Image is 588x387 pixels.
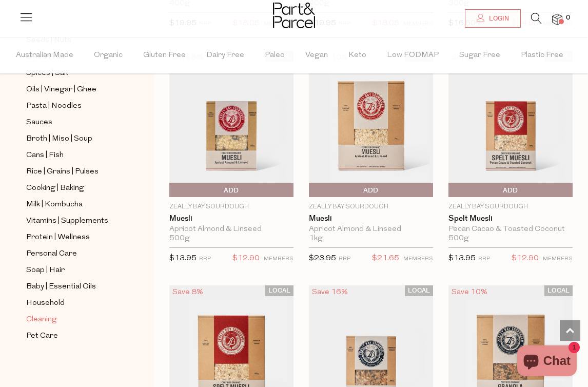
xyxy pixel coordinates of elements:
[169,51,293,198] img: Muesli
[26,314,57,326] span: Cleaning
[26,67,69,80] span: Spices | Salt
[169,225,293,234] div: Apricot Almond & Linseed
[372,252,399,265] span: $21.65
[305,37,328,73] span: Vegan
[26,116,120,129] a: Sauces
[26,117,52,129] span: Sauces
[26,297,65,309] span: Household
[26,215,108,227] span: Vitamins | Supplements
[552,14,562,25] a: 0
[26,313,120,326] a: Cleaning
[199,256,211,262] small: RRP
[169,202,293,211] p: Zeally Bay Sourdough
[169,183,293,197] button: Add To Parcel
[448,225,573,234] div: Pecan Cacao & Toasted Coconut
[26,182,84,195] span: Cooking | Baking
[448,183,573,197] button: Add To Parcel
[486,14,509,23] span: Login
[26,166,99,178] span: Rice | Grains | Pulses
[26,231,120,244] a: Protein | Wellness
[544,285,573,296] span: LOCAL
[169,255,197,262] span: $13.95
[26,100,120,112] a: Pasta | Noodles
[543,256,573,262] small: MEMBERS
[169,214,293,223] a: Muesli
[459,37,500,73] span: Sugar Free
[206,37,244,73] span: Dairy Free
[309,214,433,223] a: Muesli
[26,149,64,162] span: Cans | Fish
[26,248,77,260] span: Personal Care
[309,234,323,243] span: 1kg
[563,13,573,23] span: 0
[16,37,73,73] span: Australian Made
[521,37,563,73] span: Plastic Free
[26,215,120,227] a: Vitamins | Supplements
[448,202,573,211] p: Zeally Bay Sourdough
[309,255,336,262] span: $23.95
[448,285,491,299] div: Save 10%
[26,149,120,162] a: Cans | Fish
[232,252,260,265] span: $12.90
[309,285,351,299] div: Save 16%
[448,214,573,223] a: Spelt Muesli
[94,37,123,73] span: Organic
[448,51,573,198] img: Spelt Muesli
[26,83,120,96] a: Oils | Vinegar | Ghee
[169,285,206,299] div: Save 8%
[265,37,285,73] span: Paleo
[387,37,439,73] span: Low FODMAP
[143,37,186,73] span: Gluten Free
[26,133,92,145] span: Broth | Miso | Soup
[26,231,90,244] span: Protein | Wellness
[26,281,96,293] span: Baby | Essential Oils
[26,247,120,260] a: Personal Care
[26,132,120,145] a: Broth | Miso | Soup
[339,256,350,262] small: RRP
[26,297,120,309] a: Household
[26,264,65,277] span: Soap | Hair
[448,234,469,243] span: 500g
[478,256,490,262] small: RRP
[405,285,433,296] span: LOCAL
[26,199,83,211] span: Milk | Kombucha
[169,234,190,243] span: 500g
[26,182,120,195] a: Cooking | Baking
[309,183,433,197] button: Add To Parcel
[273,3,315,28] img: Part&Parcel
[465,9,521,28] a: Login
[309,225,433,234] div: Apricot Almond & Linseed
[26,165,120,178] a: Rice | Grains | Pulses
[309,51,433,198] img: Muesli
[26,100,82,112] span: Pasta | Noodles
[26,198,120,211] a: Milk | Kombucha
[265,285,293,296] span: LOCAL
[514,345,580,379] inbox-online-store-chat: Shopify online store chat
[26,264,120,277] a: Soap | Hair
[403,256,433,262] small: MEMBERS
[309,202,433,211] p: Zeally Bay Sourdough
[264,256,293,262] small: MEMBERS
[512,252,539,265] span: $12.90
[26,84,96,96] span: Oils | Vinegar | Ghee
[348,37,366,73] span: Keto
[26,280,120,293] a: Baby | Essential Oils
[26,330,58,342] span: Pet Care
[26,330,120,342] a: Pet Care
[448,255,476,262] span: $13.95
